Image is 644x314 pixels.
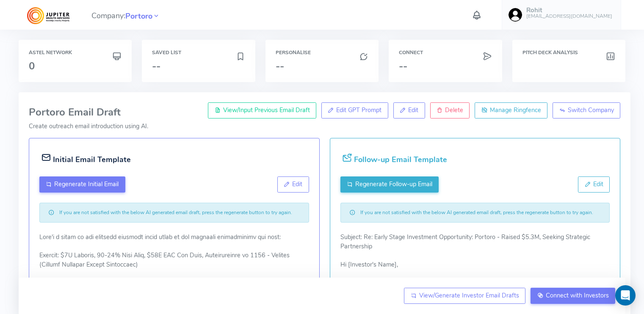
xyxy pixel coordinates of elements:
[408,106,418,114] span: Edit
[445,106,463,114] span: Delete
[59,209,292,216] small: If you are not satisfied with the below AI generated email draft, press the regenerate button to ...
[223,106,310,114] span: View/Input Previous Email Draft
[531,288,615,304] a: Connect with Investors
[53,153,131,166] h5: Initial Email Template
[546,291,609,300] span: Connect with Investors
[29,107,620,118] h3: Portoro Email Draft
[29,122,620,131] p: Create outreach email introduction using AI.
[39,176,125,193] button: Regenerate Initial Email
[399,61,492,72] h3: --
[475,102,547,118] a: Manage Ringfence
[292,180,302,188] span: Edit
[340,176,439,193] button: Regenerate Follow-up Email
[355,180,432,188] span: Regenerate Follow-up Email
[276,61,368,72] h3: --
[354,153,447,166] h5: Follow-up Email Template
[152,59,160,73] span: --
[526,14,612,19] h6: [EMAIL_ADDRESS][DOMAIN_NAME]
[615,285,636,306] div: Open Intercom Messenger
[568,106,614,114] span: Switch Company
[125,11,152,21] a: Portoro
[526,7,612,14] h5: Rohit
[277,176,309,193] button: Edit
[29,59,35,73] span: 0
[91,8,160,22] span: Company:
[29,50,122,55] h6: Astel Network
[578,176,610,193] button: Edit
[125,11,152,22] span: Portoro
[419,291,519,300] span: View/Generate Investor Email Drafts
[276,50,368,55] h6: Personalise
[152,50,245,55] h6: Saved List
[399,50,492,55] h6: Connect
[360,209,593,216] small: If you are not satisfied with the below AI generated email draft, press the regenerate button to ...
[553,102,620,118] a: Switch Company
[522,50,615,55] h6: Pitch Deck Analysis
[54,180,119,188] span: Regenerate Initial Email
[404,288,525,304] a: View/Generate Investor Email Drafts
[593,180,603,188] span: Edit
[336,106,381,114] span: Edit GPT Prompt
[509,8,522,22] img: user-image
[490,106,541,114] span: Manage Ringfence
[430,102,470,118] a: Delete
[393,102,425,118] a: Edit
